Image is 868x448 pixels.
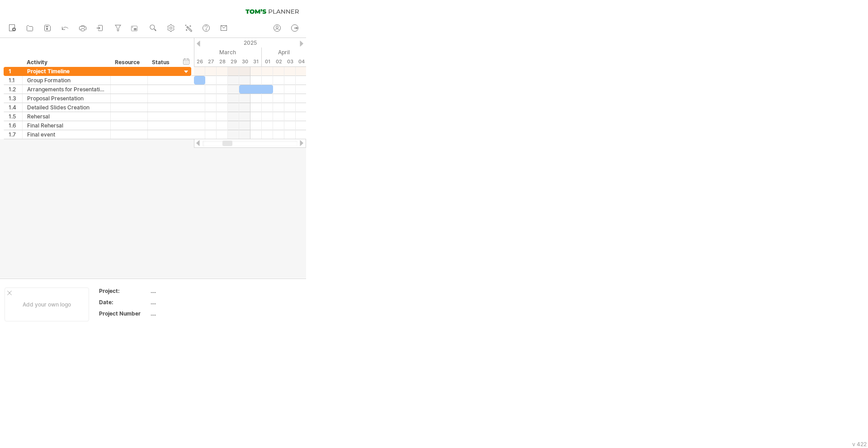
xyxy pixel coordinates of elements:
[27,58,105,67] div: Activity
[99,298,149,306] div: Date:
[194,57,205,66] div: Wednesday, 26 March 2025
[151,298,226,306] div: ....
[9,94,22,103] div: 1.3
[115,58,142,67] div: Resource
[9,76,22,85] div: 1.1
[151,287,226,295] div: ....
[27,112,106,121] div: Rehersal
[151,310,226,317] div: ....
[27,103,106,112] div: Detailed Slides Creation
[273,57,284,66] div: Wednesday, 2 April 2025
[99,310,149,317] div: Project Number
[284,57,296,66] div: Thursday, 3 April 2025
[27,130,106,139] div: Final event
[152,58,172,67] div: Status
[9,85,22,94] div: 1.2
[217,57,228,66] div: Friday, 28 March 2025
[27,121,106,130] div: Final Rehersal
[205,57,217,66] div: Thursday, 27 March 2025
[27,67,106,75] div: Project Timeline
[27,94,106,103] div: Proposal Presentation
[239,57,250,66] div: Sunday, 30 March 2025
[9,67,22,75] div: 1
[262,57,273,66] div: Tuesday, 1 April 2025
[9,121,22,130] div: 1.6
[9,112,22,121] div: 1.5
[9,103,22,112] div: 1.4
[250,57,262,66] div: Monday, 31 March 2025
[228,57,239,66] div: Saturday, 29 March 2025
[5,288,89,321] div: Add your own logo
[852,441,867,448] div: v 422
[296,57,307,66] div: Friday, 4 April 2025
[262,47,601,57] div: April 2025
[27,85,106,94] div: Arrangements for Presentation
[27,76,106,85] div: Group Formation
[9,130,22,139] div: 1.7
[99,287,149,295] div: Project:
